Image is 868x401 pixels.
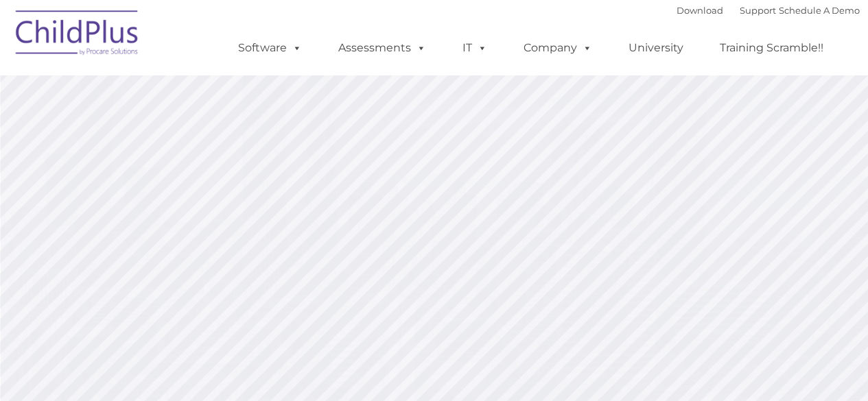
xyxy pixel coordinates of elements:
a: Software [224,34,316,62]
img: ChildPlus by Procare Solutions [9,1,146,69]
a: University [615,34,697,62]
font: | [677,5,860,16]
a: Learn More [589,238,736,276]
a: Assessments [325,34,440,62]
a: Company [510,34,606,62]
a: Training Scramble!! [706,34,837,62]
a: Schedule A Demo [779,5,860,16]
a: Support [740,5,776,16]
a: IT [449,34,501,62]
a: Download [677,5,723,16]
